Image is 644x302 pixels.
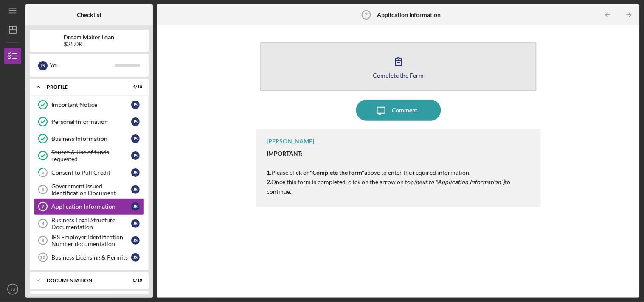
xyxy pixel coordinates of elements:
div: [PERSON_NAME] [267,138,314,145]
div: 4 / 10 [127,84,142,89]
tspan: 9 [42,238,44,243]
div: Application Information [51,203,131,210]
tspan: 6 [42,187,44,192]
tspan: 7 [42,204,44,209]
div: Consent to Pull Credit [51,169,131,176]
tspan: 5 [42,170,44,176]
div: Comment [392,100,418,121]
button: JS [4,281,21,298]
a: 6Government Issued Identification DocumentJS [34,181,144,198]
div: Source & Use of funds requested [51,149,131,162]
div: J S [131,151,140,160]
a: 5Consent to Pull CreditJS [34,164,144,181]
div: Business Licensing & Permits [51,254,131,261]
div: J S [131,101,140,109]
strong: IMPORTANT: [267,150,303,157]
b: Dream Maker Loan [64,34,115,41]
div: IRS Employer Identification Number documentation [51,234,131,247]
em: (next to "Application Information") [414,178,505,185]
div: J S [38,61,48,70]
div: Personal Information [51,118,131,125]
div: Profile [47,84,121,89]
div: Important Notice [51,101,131,108]
div: J S [131,219,140,228]
div: Business Legal Structure Documentation [51,217,131,230]
div: Business Information [51,135,131,142]
div: 0 / 10 [127,278,142,283]
div: J S [131,236,140,245]
div: J S [131,253,140,262]
tspan: 10 [40,255,45,260]
p: Please click on above to enter the required information. [267,149,532,177]
button: Complete the Form [260,42,536,91]
a: Source & Use of funds requestedJS [34,147,144,164]
div: Government Issued Identification Document [51,183,131,196]
div: J S [131,185,140,194]
a: Personal InformationJS [34,113,144,130]
tspan: 8 [42,221,44,226]
a: 8Business Legal Structure DocumentationJS [34,215,144,232]
div: Documentation [47,278,121,283]
strong: "Complete the form" [310,169,364,176]
div: Complete the Form [373,72,424,78]
div: J S [131,134,140,143]
em: . [291,188,292,195]
b: Application Information [377,11,441,18]
div: You [50,58,115,73]
div: J S [131,202,140,211]
strong: 2. [267,178,271,185]
a: Important NoticeJS [34,96,144,113]
a: 7Application InformationJS [34,198,144,215]
div: $25.0K [64,41,115,48]
strong: 1. [267,169,271,176]
a: 10Business Licensing & PermitsJS [34,249,144,266]
a: Business InformationJS [34,130,144,147]
tspan: 7 [365,12,368,17]
button: Comment [356,100,441,121]
div: J S [131,117,140,126]
div: J S [131,168,140,177]
a: 9IRS Employer Identification Number documentationJS [34,232,144,249]
p: Once this form is completed, click on the arrow on top to continue. [267,177,532,196]
text: JS [10,287,15,292]
b: Checklist [77,11,101,18]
